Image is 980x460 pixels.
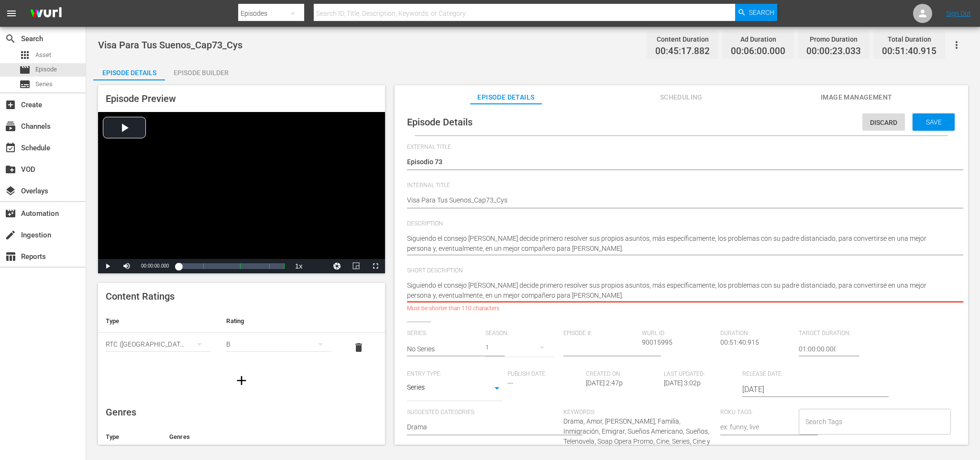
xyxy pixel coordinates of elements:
span: Series: [407,330,481,337]
span: Asset [35,50,51,60]
span: Content Ratings [106,291,175,302]
span: Entry Type: [407,370,503,378]
div: Total Duration [882,33,936,46]
textarea: Visa Para Tus Suenos_Cap73_Cys [407,195,951,207]
span: Description [407,220,951,228]
span: Series [35,79,53,89]
a: Sign Out [946,10,971,17]
span: Search [749,4,774,21]
span: VOD [5,164,16,175]
span: Episode Details [407,116,473,128]
th: Type [98,426,162,449]
span: Drama, Amor, [PERSON_NAME], Familia, Inmigración, Emigrar, Sueños Americano, Sueños, Telenovela, ... [563,417,710,455]
span: Create [5,99,16,111]
span: Short Description [407,267,951,275]
span: Internal Title [407,182,951,190]
span: Asset [19,49,31,61]
div: Promo Duration [806,33,861,46]
button: Episode Details [93,61,165,80]
span: Duration: [720,330,794,337]
span: Channels [5,121,16,132]
img: ans4CAIJ8jUAAAAAAAAAAAAAAAAAAAAAAAAgQb4GAAAAAAAAAAAAAAAAAAAAAAAAJMjXAAAAAAAAAAAAAAAAAAAAAAAAgAT5G... [23,2,69,25]
span: Target Duration: [799,330,872,337]
button: Discard [862,113,905,131]
span: Season: [485,330,559,337]
button: delete [347,336,370,359]
div: Episode Builder [165,61,237,84]
span: [DATE] 3:02p [664,379,701,387]
span: 00:06:00.000 [731,46,785,57]
button: Mute [117,259,136,273]
button: Picture-in-Picture [347,259,366,273]
textarea: Drama [407,422,559,434]
button: Playback Rate [289,259,308,273]
span: Publish Date: [507,370,581,378]
span: Created On: [586,370,660,378]
span: 90015995 [642,338,672,346]
span: Reports [5,251,16,262]
div: Must be shorter than 110 characters [407,305,951,311]
textarea: [PERSON_NAME] y [PERSON_NAME] buscan el sueño americano. Él sufre rechazo y pérdida; ella viaja a... [407,280,951,301]
span: Last Updated: [664,370,738,378]
span: Schedule [5,142,16,154]
span: 00:00:00.000 [141,263,169,269]
span: Overlays [5,185,16,197]
span: Release Date: [742,370,865,378]
span: Genres [106,406,136,418]
span: Keywords: [563,409,716,416]
span: 00:51:40.915 [882,46,936,57]
textarea: Episodio 73 [407,157,951,168]
span: 00:00:23.033 [806,46,861,57]
span: Save [918,118,949,126]
span: Suggested Categories: [407,409,559,416]
span: Visa Para Tus Suenos_Cap73_Cys [98,39,242,51]
span: Search [5,33,16,45]
button: Save [913,113,955,131]
span: Episode Preview [106,93,176,104]
th: Rating [219,310,339,333]
span: 00:45:17.882 [655,46,710,57]
span: Series [19,79,31,90]
span: delete [353,342,364,353]
span: 00:51:40.915 [720,338,759,346]
div: Video Player [98,112,385,273]
span: Automation [5,208,16,219]
span: Ingestion [5,229,16,241]
span: Roku Tags: [720,409,794,416]
span: Episode #: [563,330,637,337]
span: Episode [35,65,57,74]
div: Ad Duration [731,33,785,46]
span: --- [507,379,513,387]
span: Episode Details [470,91,542,103]
div: 1 [485,334,554,361]
span: Discard [862,119,905,126]
div: Content Duration [655,33,710,46]
th: Genres [162,426,354,449]
span: Episode [19,64,31,76]
div: Episode Details [93,61,165,84]
textarea: [PERSON_NAME] y [PERSON_NAME] buscan el sueño americano. Él sufre rechazo y pérdida; ella viaja a... [407,234,951,254]
button: Search [735,4,777,21]
button: Episode Builder [165,61,237,80]
button: Fullscreen [366,259,385,273]
div: Series [407,382,503,396]
span: Wurl ID: [642,330,716,337]
button: Jump To Time [328,259,347,273]
table: simple table [98,310,385,362]
span: Scheduling [645,91,717,103]
button: Play [98,259,117,273]
div: RTC ([GEOGRAPHIC_DATA]) [106,331,211,358]
span: Image Management [821,91,892,103]
th: Type [98,310,219,333]
span: External Title [407,144,951,151]
span: menu [6,8,17,19]
div: B [226,331,331,358]
span: [DATE] 2:47p [586,379,623,387]
div: Progress Bar [178,263,284,269]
